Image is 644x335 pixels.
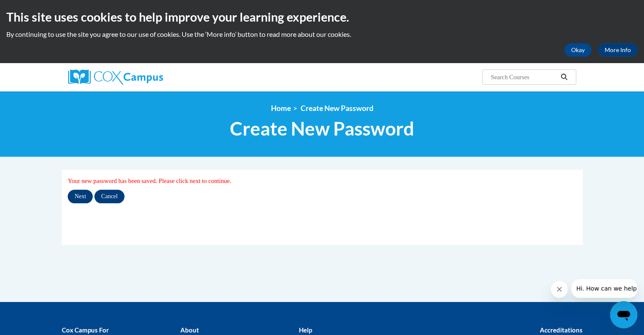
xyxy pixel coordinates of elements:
button: Okay [564,43,591,57]
button: Search [558,72,570,82]
span: Your new password has been saved. Please click next to continue. [68,177,231,184]
b: Cox Campus For [62,326,109,334]
a: Home [271,104,291,113]
input: Cancel [94,190,124,203]
span: Hi. How can we help? [5,6,69,13]
iframe: Button to launch messaging window [610,301,637,328]
h2: This site uses cookies to help improve your learning experience. [6,8,638,25]
b: About [180,326,199,334]
iframe: Message from company [571,279,637,298]
b: Accreditations [540,326,583,334]
span: Create New Password [301,104,373,113]
input: Search Courses [490,72,558,82]
img: Cox Campus [68,69,163,85]
iframe: Close message [551,281,568,298]
a: More Info [598,43,638,57]
p: By continuing to use the site you agree to our use of cookies. Use the ‘More info’ button to read... [6,30,638,39]
input: Next [68,190,93,203]
b: Help [299,326,312,334]
a: Cox Campus [68,69,229,85]
span: Create New Password [230,117,414,140]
